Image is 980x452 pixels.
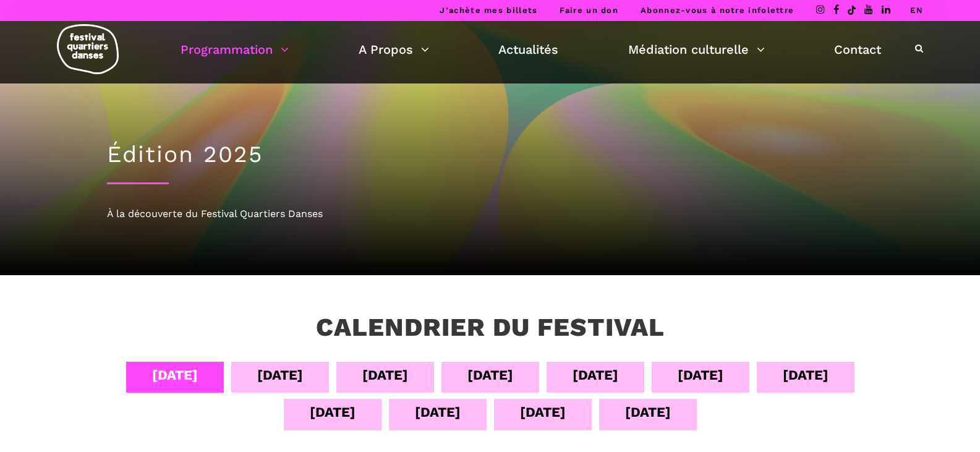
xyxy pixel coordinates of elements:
[107,206,874,222] div: À la découverte du Festival Quartiers Danses
[910,6,923,15] a: EN
[573,364,618,386] div: [DATE]
[152,364,198,386] div: [DATE]
[678,364,723,386] div: [DATE]
[359,39,429,60] a: A Propos
[107,141,874,168] h1: Édition 2025
[257,364,303,386] div: [DATE]
[316,312,665,343] h3: Calendrier du festival
[498,39,558,60] a: Actualités
[181,39,289,60] a: Programmation
[415,401,461,423] div: [DATE]
[362,364,408,386] div: [DATE]
[641,6,794,15] a: Abonnez-vous à notre infolettre
[310,401,356,423] div: [DATE]
[628,39,765,60] a: Médiation culturelle
[560,6,618,15] a: Faire un don
[467,364,513,386] div: [DATE]
[834,39,881,60] a: Contact
[625,401,671,423] div: [DATE]
[783,364,829,386] div: [DATE]
[440,6,537,15] a: J’achète mes billets
[520,401,566,423] div: [DATE]
[57,24,119,74] img: logo-fqd-med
